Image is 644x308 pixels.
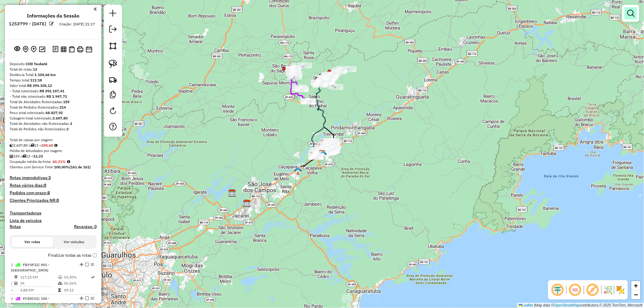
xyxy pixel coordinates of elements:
[85,45,93,54] button: Disponibilidade de veículos
[11,262,50,272] span: | 901 - [GEOGRAPHIC_DATA]
[10,159,51,164] span: Ocupação média da frota:
[550,283,565,297] span: Ocultar deslocamento
[319,151,327,158] img: FAD TBT
[10,198,97,203] h4: Clientes Priorizados NR:
[10,105,97,110] div: Total de Pedidos Roteirizados:
[11,296,50,306] span: 2 -
[64,274,91,280] td: 53,30%
[517,303,644,308] div: Map data © contributors,© 2025 TomTom, Microsoft
[53,116,68,120] strong: 2.607,80
[30,144,34,147] i: Total de rotas
[585,283,600,297] span: Exibir rótulo
[10,148,97,154] div: Média de Atividades por viagem:
[20,274,58,280] td: 117,15 KM
[10,61,97,67] div: Depósito:
[634,291,638,298] span: −
[10,78,97,83] div: Tempo total:
[58,275,62,279] i: % de utilização do peso
[64,280,91,286] td: 56,16%
[30,78,42,82] strong: 111:18
[228,189,236,197] img: CDI Jacareí
[40,89,64,93] strong: R$ 392.157,41
[9,21,46,27] h6: 1253799 - [DATE]
[63,100,69,104] strong: 159
[294,167,302,175] img: Novo CDD
[21,45,30,54] button: Centralizar mapa no depósito ou ponto de apoio
[58,281,62,285] i: % de utilização da cubagem
[10,88,97,94] div: - Total roteirizado:
[47,190,50,195] strong: 8
[10,154,13,158] i: Total de Atividades
[10,137,97,143] div: Total de caixas por viagem:
[10,154,97,159] div: 159 / 13 =
[568,283,582,297] span: Ocultar NR
[109,60,117,68] img: Selecionar atividades - laço
[109,42,117,50] img: Selecionar atividades - polígono
[534,303,535,307] span: |
[107,7,119,21] a: Nova sessão e pesquisa
[554,303,580,307] a: OpenStreetMap
[46,94,67,99] strong: R$ 1.947,71
[74,224,97,229] h4: Recargas: 0
[11,237,53,247] button: Ver rotas
[243,199,251,207] img: CDD São José dos Campos
[11,262,50,272] span: 1 -
[54,144,57,147] i: Meta Caixas/viagem: 226,50 Diferença: -25,90
[311,80,326,86] div: Atividade não roteirizada - N. A. DOS SANTOS CAM
[33,154,43,158] strong: 12,23
[50,21,54,26] em: Alterar nome da sessão
[80,297,83,300] em: Alterar sequência das rotas
[10,183,97,188] h4: Rotas vários dias:
[33,67,37,71] strong: 13
[56,198,59,203] strong: 0
[10,143,97,148] div: 2.607,80 / 13 =
[11,287,14,293] td: =
[59,105,66,110] strong: 214
[85,297,89,300] em: Finalizar rota
[80,263,83,266] em: Alterar sequência das rotas
[10,211,97,216] h4: Transportadoras
[106,73,120,86] a: Criar rota
[85,263,89,266] em: Finalizar rota
[13,44,21,54] button: Exibir sessão original
[10,99,97,105] div: Total de Atividades Roteirizadas:
[53,237,95,247] button: Ver veículos
[10,72,97,78] div: Distância Total:
[20,280,58,286] td: 24
[58,288,61,292] i: Tempo total em rota
[91,263,94,266] em: Opções
[44,183,46,188] strong: 0
[26,62,47,66] strong: CDD Taubaté
[107,105,119,118] a: Reroteirizar Sessão
[23,262,38,267] span: FBY0F22
[10,67,97,72] div: Total de rotas:
[54,165,69,169] strong: 100,00%
[22,154,26,158] i: Total de rotas
[519,303,533,307] a: Leaflet
[631,281,640,290] a: Zoom in
[10,190,50,195] h4: Pedidos com prazo:
[10,144,13,147] i: Cubagem total roteirizado
[38,45,46,53] button: Otimizar todas as rotas
[93,253,97,257] input: Finalizar todas as rotas
[59,45,68,53] button: Visualizar relatório de Roteirização
[66,127,69,131] strong: 2
[70,121,72,126] strong: 2
[94,5,97,12] a: Clique aqui para minimizar o painel
[10,224,21,229] a: Rotas
[603,285,613,295] img: Fluxo de ruas
[631,290,640,299] a: Zoom out
[91,297,94,300] em: Opções
[11,280,14,286] td: /
[91,275,95,279] i: Rota otimizada
[48,252,97,259] label: Finalizar todas as rotas
[69,165,91,169] strong: (161 de 161)
[76,45,85,54] button: Imprimir Rotas
[14,275,18,279] i: Distância Total
[23,296,38,301] span: FCS9C01
[46,110,63,115] strong: 68.827,92
[625,7,637,19] a: Exibir filtros
[10,126,97,132] div: Total de Pedidos não Roteirizados:
[10,116,97,121] div: Cubagem total roteirizado:
[10,83,97,88] div: Valor total:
